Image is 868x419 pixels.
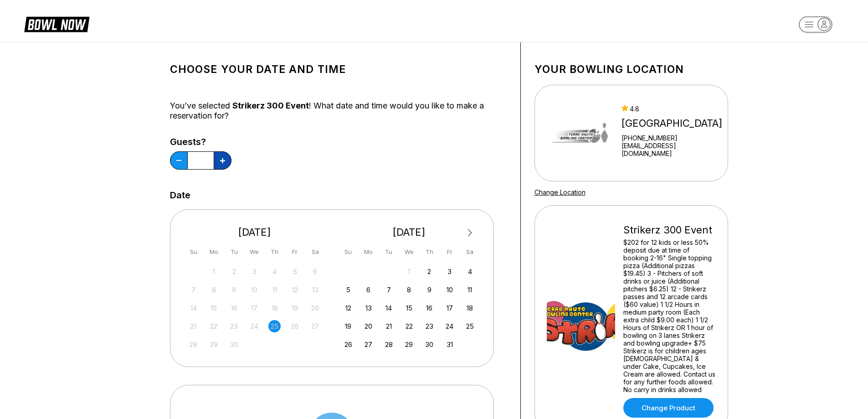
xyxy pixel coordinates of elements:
[623,224,716,236] div: Strikerz 300 Event
[187,338,200,351] div: Not available Sunday, September 28th, 2025
[232,101,309,110] span: Strikerz 300 Event
[362,338,375,351] div: Choose Monday, October 27th, 2025
[268,320,281,332] div: Not available Thursday, September 25th, 2025
[547,99,613,167] img: Terre Haute Bowling Center
[443,265,456,278] div: Choose Friday, October 3rd, 2025
[362,302,375,314] div: Choose Monday, October 13th, 2025
[186,264,323,351] div: month 2025-09
[423,320,436,332] div: Choose Thursday, October 23rd, 2025
[208,302,220,314] div: Not available Monday, September 15th, 2025
[362,320,375,332] div: Choose Monday, October 20th, 2025
[342,338,354,351] div: Choose Sunday, October 26th, 2025
[383,302,395,314] div: Choose Tuesday, October 14th, 2025
[403,320,415,332] div: Choose Wednesday, October 22nd, 2025
[170,190,190,200] label: Date
[339,226,480,238] div: [DATE]
[534,188,586,196] a: Change Location
[547,285,615,353] img: Strikerz 300 Event
[403,338,415,351] div: Choose Wednesday, October 29th, 2025
[423,302,436,314] div: Choose Thursday, October 16th, 2025
[443,338,456,351] div: Choose Friday, October 31st, 2025
[309,265,321,278] div: Not available Saturday, September 6th, 2025
[341,264,478,351] div: month 2025-10
[208,338,220,351] div: Not available Monday, September 29th, 2025
[268,246,281,258] div: Th
[187,320,200,332] div: Not available Sunday, September 21st, 2025
[228,320,240,332] div: Not available Tuesday, September 23rd, 2025
[623,238,716,393] div: $202 for 12 kids or less 50% deposit due at time of booking 2-16" Single topping pizza (Additiona...
[184,226,325,238] div: [DATE]
[621,134,724,142] div: [PHONE_NUMBER]
[403,284,415,296] div: Choose Wednesday, October 8th, 2025
[443,284,456,296] div: Choose Friday, October 10th, 2025
[342,320,354,332] div: Choose Sunday, October 19th, 2025
[383,338,395,351] div: Choose Tuesday, October 28th, 2025
[464,246,476,258] div: Sa
[208,320,220,332] div: Not available Monday, September 22nd, 2025
[403,302,415,314] div: Choose Wednesday, October 15th, 2025
[248,246,261,258] div: We
[228,338,240,351] div: Not available Tuesday, September 30th, 2025
[443,320,456,332] div: Choose Friday, October 24th, 2025
[342,302,354,314] div: Choose Sunday, October 12th, 2025
[309,302,321,314] div: Not available Saturday, September 20th, 2025
[187,246,200,258] div: Su
[463,226,478,240] button: Next Month
[464,302,476,314] div: Choose Saturday, October 18th, 2025
[423,265,436,278] div: Choose Thursday, October 2nd, 2025
[464,320,476,332] div: Choose Saturday, October 25th, 2025
[228,302,240,314] div: Not available Tuesday, September 16th, 2025
[289,320,301,332] div: Not available Friday, September 26th, 2025
[362,246,375,258] div: Mo
[268,284,281,296] div: Not available Thursday, September 11th, 2025
[423,338,436,351] div: Choose Thursday, October 30th, 2025
[208,284,220,296] div: Not available Monday, September 8th, 2025
[342,284,354,296] div: Choose Sunday, October 5th, 2025
[443,246,456,258] div: Fr
[248,265,261,278] div: Not available Wednesday, September 3rd, 2025
[170,101,507,121] div: You’ve selected ! What date and time would you like to make a reservation for?
[623,398,714,418] a: Change Product
[464,265,476,278] div: Choose Saturday, October 4th, 2025
[464,284,476,296] div: Choose Saturday, October 11th, 2025
[170,137,231,147] label: Guests?
[248,320,261,332] div: Not available Wednesday, September 24th, 2025
[403,265,415,278] div: Not available Wednesday, October 1st, 2025
[289,265,301,278] div: Not available Friday, September 5th, 2025
[187,284,200,296] div: Not available Sunday, September 7th, 2025
[443,302,456,314] div: Choose Friday, October 17th, 2025
[170,63,507,76] h1: Choose your Date and time
[268,265,281,278] div: Not available Thursday, September 4th, 2025
[289,246,301,258] div: Fr
[228,246,240,258] div: Tu
[383,320,395,332] div: Choose Tuesday, October 21st, 2025
[423,284,436,296] div: Choose Thursday, October 9th, 2025
[228,265,240,278] div: Not available Tuesday, September 2nd, 2025
[383,246,395,258] div: Tu
[534,63,728,76] h1: Your bowling location
[208,246,220,258] div: Mo
[248,302,261,314] div: Not available Wednesday, September 17th, 2025
[621,117,724,129] div: [GEOGRAPHIC_DATA]
[248,284,261,296] div: Not available Wednesday, September 10th, 2025
[621,105,724,113] div: 4.8
[403,246,415,258] div: We
[289,284,301,296] div: Not available Friday, September 12th, 2025
[309,284,321,296] div: Not available Saturday, September 13th, 2025
[383,284,395,296] div: Choose Tuesday, October 7th, 2025
[621,142,724,157] a: [EMAIL_ADDRESS][DOMAIN_NAME]
[309,320,321,332] div: Not available Saturday, September 27th, 2025
[268,302,281,314] div: Not available Thursday, September 18th, 2025
[309,246,321,258] div: Sa
[228,284,240,296] div: Not available Tuesday, September 9th, 2025
[423,246,436,258] div: Th
[342,246,354,258] div: Su
[289,302,301,314] div: Not available Friday, September 19th, 2025
[208,265,220,278] div: Not available Monday, September 1st, 2025
[187,302,200,314] div: Not available Sunday, September 14th, 2025
[362,284,375,296] div: Choose Monday, October 6th, 2025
